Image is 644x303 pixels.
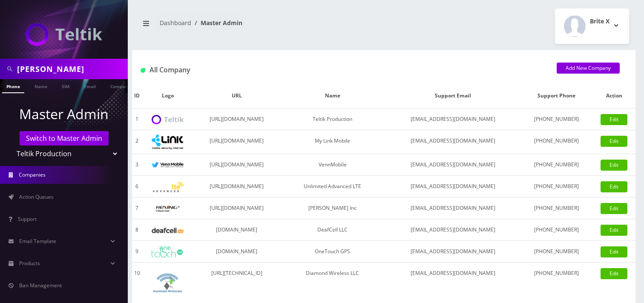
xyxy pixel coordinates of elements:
[138,14,377,38] nav: breadcrumb
[521,109,592,130] td: [PHONE_NUMBER]
[30,79,52,92] a: Name
[193,154,280,176] td: [URL][DOMAIN_NAME]
[193,130,280,154] td: [URL][DOMAIN_NAME]
[152,267,184,299] img: Diamond Wireless LLC
[601,181,627,192] a: Edit
[80,79,100,92] a: Email
[17,61,126,77] input: Search in Company
[555,9,629,44] button: Brite X
[19,282,62,289] span: Ban Management
[385,176,521,197] td: [EMAIL_ADDRESS][DOMAIN_NAME]
[18,215,37,223] span: Support
[132,176,142,197] td: 6
[280,109,385,130] td: Teltik Production
[57,79,74,92] a: SIM
[521,197,592,219] td: [PHONE_NUMBER]
[590,18,609,25] h2: Brite X
[132,197,142,219] td: 7
[280,130,385,154] td: My Link Mobile
[152,134,184,149] img: My Link Mobile
[385,197,521,219] td: [EMAIL_ADDRESS][DOMAIN_NAME]
[152,115,184,125] img: Teltik Production
[601,246,627,257] a: Edit
[521,176,592,197] td: [PHONE_NUMBER]
[521,83,592,109] th: Support Phone
[193,83,280,109] th: URL
[601,114,627,125] a: Edit
[152,246,184,257] img: OneTouch GPS
[280,197,385,219] td: [PERSON_NAME] Inc
[193,197,280,219] td: [URL][DOMAIN_NAME]
[280,241,385,263] td: OneTouch GPS
[385,241,521,263] td: [EMAIL_ADDRESS][DOMAIN_NAME]
[521,241,592,263] td: [PHONE_NUMBER]
[160,19,191,27] a: Dashboard
[385,219,521,241] td: [EMAIL_ADDRESS][DOMAIN_NAME]
[385,154,521,176] td: [EMAIL_ADDRESS][DOMAIN_NAME]
[280,154,385,176] td: VennMobile
[193,109,280,130] td: [URL][DOMAIN_NAME]
[385,130,521,154] td: [EMAIL_ADDRESS][DOMAIN_NAME]
[152,228,184,233] img: DeafCell LLC
[601,136,627,147] a: Edit
[19,171,46,178] span: Companies
[20,131,109,146] a: Switch to Master Admin
[191,18,242,27] li: Master Admin
[521,154,592,176] td: [PHONE_NUMBER]
[601,268,627,279] a: Edit
[557,63,620,74] a: Add New Company
[132,130,142,154] td: 2
[280,176,385,197] td: Unlimited Advanced LTE
[132,109,142,130] td: 1
[132,219,142,241] td: 8
[152,182,184,192] img: Unlimited Advanced LTE
[142,83,193,109] th: Logo
[521,130,592,154] td: [PHONE_NUMBER]
[521,219,592,241] td: [PHONE_NUMBER]
[152,205,184,213] img: Rexing Inc
[601,225,627,236] a: Edit
[132,83,142,109] th: ID
[385,83,521,109] th: Support Email
[280,83,385,109] th: Name
[132,154,142,176] td: 3
[601,203,627,214] a: Edit
[385,109,521,130] td: [EMAIL_ADDRESS][DOMAIN_NAME]
[19,193,54,200] span: Action Queues
[26,23,102,46] img: Teltik Production
[601,160,627,171] a: Edit
[2,79,24,93] a: Phone
[106,79,135,92] a: Company
[592,83,635,109] th: Action
[193,176,280,197] td: [URL][DOMAIN_NAME]
[193,219,280,241] td: [DOMAIN_NAME]
[19,260,40,267] span: Products
[19,237,56,245] span: Email Template
[132,241,142,263] td: 9
[193,241,280,263] td: [DOMAIN_NAME]
[141,68,145,73] img: All Company
[152,162,184,168] img: VennMobile
[141,66,544,74] h1: All Company
[280,219,385,241] td: DeafCell LLC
